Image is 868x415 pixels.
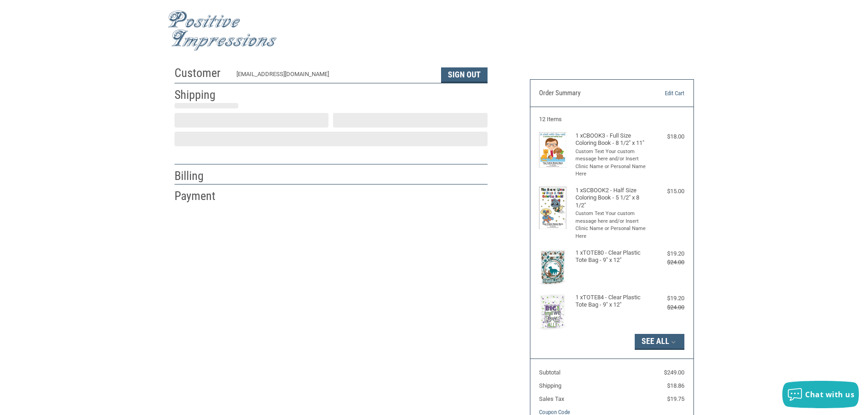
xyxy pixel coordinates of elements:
div: $19.20 [648,249,684,258]
div: $24.00 [648,258,684,267]
span: $249.00 [664,369,684,376]
img: Positive Impressions [168,10,277,51]
span: Sales Tax [539,395,564,402]
button: Chat with us [782,381,859,408]
h2: Billing [175,169,228,184]
span: Chat with us [805,389,854,400]
span: Subtotal [539,369,560,376]
h2: Customer [175,66,228,81]
div: $19.20 [648,294,684,303]
span: $19.75 [667,395,684,402]
h4: 1 x SCBOOK2 - Half Size Coloring Book - 5 1/2" x 8 1/2" [575,187,646,209]
div: $24.00 [648,303,684,312]
span: Shipping [539,382,561,389]
div: $15.00 [648,187,684,196]
h4: 1 x CBOOK3 - Full Size Coloring Book - 8 1/2" x 11" [575,132,646,147]
button: Sign Out [441,67,488,83]
li: Custom Text Your custom message here and/or Insert Clinic Name or Personal Name Here [575,210,646,240]
span: $18.86 [667,382,684,389]
h3: Order Summary [539,89,638,98]
h4: 1 x TOTE84 - Clear Plastic Tote Bag - 9" x 12" [575,294,646,309]
h2: Payment [175,189,228,204]
div: $18.00 [648,132,684,141]
h2: Shipping [175,87,228,102]
li: Custom Text Your custom message here and/or Insert Clinic Name or Personal Name Here [575,148,646,178]
button: See All [635,334,684,349]
h3: 12 Items [539,116,684,123]
h4: 1 x TOTE80 - Clear Plastic Tote Bag - 9" x 12" [575,249,646,264]
a: Edit Cart [638,89,684,98]
div: [EMAIL_ADDRESS][DOMAIN_NAME] [236,70,432,83]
